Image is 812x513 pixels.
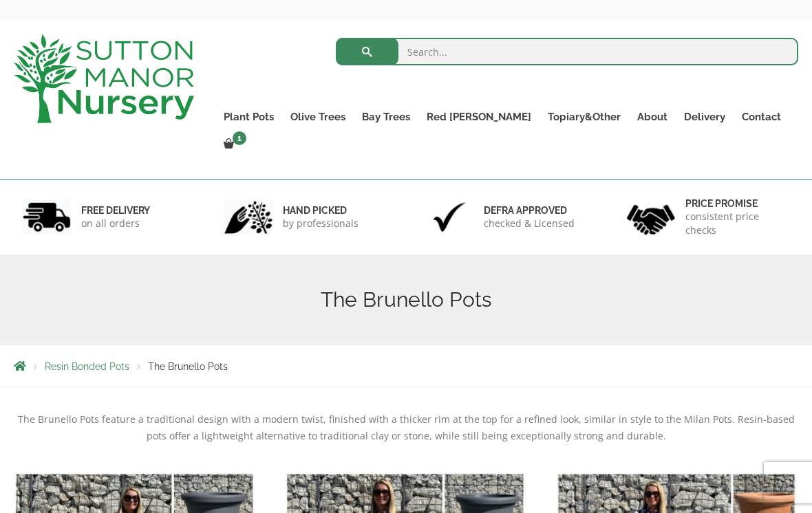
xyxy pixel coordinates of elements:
[418,107,539,127] a: Red [PERSON_NAME]
[14,287,798,312] h1: The Brunello Pots
[23,199,71,234] img: 1.jpg
[224,199,273,234] img: 2.jpg
[734,107,789,127] a: Contact
[484,217,575,230] p: checked & Licensed
[539,107,629,127] a: Topiary&Other
[676,107,734,127] a: Delivery
[233,131,246,145] span: 1
[14,34,194,123] img: logo
[282,107,354,127] a: Olive Trees
[425,199,473,234] img: 3.jpg
[215,135,250,154] a: 1
[14,360,798,371] nav: Breadcrumbs
[685,197,790,210] h6: Price promise
[215,107,282,127] a: Plant Pots
[283,204,359,217] h6: hand picked
[14,411,798,444] p: The Brunello Pots feature a traditional design with a modern twist, finished with a thicker rim a...
[629,107,676,127] a: About
[336,38,799,65] input: Search...
[685,210,790,237] p: consistent price checks
[45,361,129,372] a: Resin Bonded Pots
[484,204,575,217] h6: Defra approved
[354,107,418,127] a: Bay Trees
[81,204,150,217] h6: FREE DELIVERY
[627,196,675,238] img: 4.jpg
[81,217,150,230] p: on all orders
[148,361,228,372] span: The Brunello Pots
[283,217,359,230] p: by professionals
